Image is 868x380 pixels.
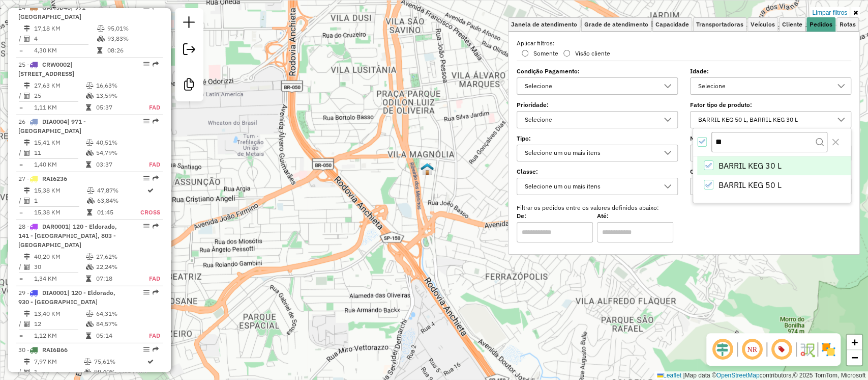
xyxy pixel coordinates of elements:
td: 27,63 KM [34,80,85,91]
i: % de utilização da cubagem [97,36,105,42]
td: / [18,148,23,158]
i: Tempo total em rota [86,276,91,282]
label: De: [517,211,593,221]
td: FAD [138,331,161,341]
td: 08:26 [107,45,158,56]
td: 40,51% [96,138,138,148]
label: Motivos NR: [690,134,851,143]
span: Janela de atendimento [511,21,577,28]
a: OpenStreetMap [716,372,760,379]
em: Rota exportada [153,61,159,67]
span: Pedidos [810,21,832,28]
span: Cliente [782,21,802,28]
td: 13,59% [96,91,138,101]
img: Exibir/Ocultar setores [820,341,836,358]
em: Rota exportada [153,289,159,295]
td: 1,34 KM [34,274,85,284]
label: Aplicar filtros: [511,39,857,48]
div: All items selected [697,137,707,147]
i: Total de Atividades [24,369,30,375]
td: 13,40 KM [34,309,85,319]
span: BARRIL KEG 30 L [718,159,781,172]
span: 26 - [18,118,86,134]
i: % de utilização da cubagem [86,264,94,270]
em: Opções [143,346,149,352]
em: Rota exportada [153,118,159,124]
a: Ocultar filtros [851,7,860,18]
td: 17,18 KM [34,23,97,34]
em: Rota exportada [153,175,159,181]
a: Exportar sessão [179,39,199,62]
img: Dark Vila Euro [421,162,434,176]
i: Distância Total [24,187,30,194]
a: Nova sessão e pesquisa [179,12,199,35]
td: 47,87% [97,185,140,196]
span: | [STREET_ADDRESS] [18,61,74,77]
i: Distância Total [24,359,30,365]
i: Total de Atividades [24,93,30,99]
span: Rotas [840,21,856,28]
td: 12 [34,319,85,329]
em: Opções [143,223,149,229]
span: GAM5D46 [42,4,71,11]
div: Selecione um ou mais itens [521,145,658,161]
td: 07:18 [96,274,138,284]
i: % de utilização do peso [86,140,94,146]
label: Filtrar os pedidos entre os valores definidos abaixo: [511,203,857,212]
i: % de utilização do peso [86,254,94,260]
td: 1 [34,367,83,377]
div: Selecione [695,78,831,94]
span: Ocultar deslocamento [710,337,735,362]
span: − [851,351,858,364]
td: 54,79% [96,148,138,158]
em: Opções [143,175,149,181]
span: | 120 - Eldorado, 141 - [GEOGRAPHIC_DATA], 803 - [GEOGRAPHIC_DATA] [18,223,117,249]
label: Tipo: [517,134,678,143]
i: Total de Atividades [24,321,30,327]
td: / [18,319,23,329]
span: 24 - [18,4,89,20]
td: 27,62% [96,252,138,262]
td: 11 [34,148,85,158]
td: / [18,91,23,101]
td: FAD [138,274,161,284]
span: | 971 - [GEOGRAPHIC_DATA] [18,4,89,20]
td: 95,01% [107,23,158,34]
td: 25 [34,91,85,101]
a: Criar modelo [179,74,199,97]
i: Tempo total em rota [97,47,102,53]
td: 30 [34,262,85,272]
td: 64,31% [96,309,138,319]
a: Limpar filtros [810,7,849,18]
td: 84,57% [96,319,138,329]
td: 16,63% [96,80,138,91]
td: 1,11 KM [34,102,85,113]
label: Classe: [517,167,678,176]
span: Ocultar NR [740,337,764,362]
i: Distância Total [24,140,30,146]
td: 1,40 KM [34,159,85,170]
i: Total de Atividades [24,36,30,42]
span: | 971 - [GEOGRAPHIC_DATA] [18,118,86,134]
label: Condição Pagamento: [517,67,678,76]
i: Distância Total [24,254,30,260]
td: / [18,34,23,44]
td: 15,38 KM [34,207,86,218]
td: 15,38 KM [34,185,86,196]
td: 7,97 KM [34,357,83,367]
em: Rota exportada [153,223,159,229]
i: Tempo total em rota [86,161,91,168]
em: Rota exportada [153,346,159,352]
i: % de utilização da cubagem [86,93,94,99]
i: % de utilização da cubagem [87,198,95,204]
i: Distância Total [24,311,30,317]
label: Fator tipo de produto: [690,100,851,110]
span: | [683,372,684,379]
span: CRW0002 [42,61,70,68]
span: 29 - [18,289,115,306]
a: Zoom in [847,335,862,350]
span: Grade de atendimento [584,21,648,28]
span: DAR0001 [42,223,69,230]
i: % de utilização do peso [86,83,94,89]
td: 4,30 KM [34,45,97,56]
